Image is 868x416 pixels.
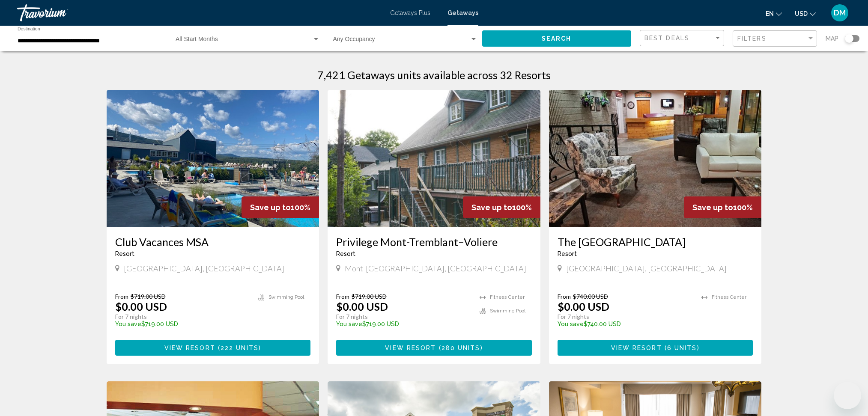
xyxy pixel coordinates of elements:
[115,313,250,321] p: For 7 nights
[829,4,851,22] button: User Menu
[115,300,167,313] p: $0.00 USD
[352,293,387,300] span: $719.00 USD
[164,345,215,351] span: View Resort
[336,321,471,327] p: $719.00 USD
[471,203,512,212] span: Save up to
[684,196,761,218] div: 100%
[558,321,693,327] p: $740.00 USD
[490,308,525,314] span: Swimming Pool
[242,196,319,218] div: 100%
[250,203,291,212] span: Save up to
[482,30,632,46] button: Search
[795,7,816,20] button: Change currency
[490,294,525,300] span: Fitness Center
[317,68,551,81] h1: 7,421 Getaways units available across 32 Resorts
[345,264,526,273] span: Mont-[GEOGRAPHIC_DATA], [GEOGRAPHIC_DATA]
[441,345,480,351] span: 280 units
[834,9,846,17] span: DM
[390,9,430,16] a: Getaways Plus
[558,313,693,321] p: For 7 nights
[542,36,572,42] span: Search
[795,10,808,17] span: USD
[558,340,753,356] button: View Resort(6 units)
[385,345,436,351] span: View Resort
[766,10,774,17] span: en
[826,33,838,45] span: Map
[662,345,700,351] span: ( )
[611,345,662,351] span: View Resort
[268,294,304,300] span: Swimming Pool
[766,7,782,20] button: Change language
[336,293,349,300] span: From
[436,345,483,351] span: ( )
[336,340,532,356] button: View Resort(280 units)
[549,90,762,227] img: 3982O01L.jpg
[115,293,128,300] span: From
[644,35,722,42] mat-select: Sort by
[336,300,388,313] p: $0.00 USD
[712,294,746,300] span: Fitness Center
[644,35,689,42] span: Best Deals
[131,293,166,300] span: $719.00 USD
[215,345,261,351] span: ( )
[463,196,540,218] div: 100%
[834,382,861,409] iframe: Button to launch messaging window
[115,321,250,327] p: $719.00 USD
[107,90,319,227] img: 2621O01X.jpg
[737,35,767,42] span: Filters
[558,250,577,257] span: Resort
[336,235,532,248] a: Privilege Mont-Tremblant–Voliere
[566,264,727,273] span: [GEOGRAPHIC_DATA], [GEOGRAPHIC_DATA]
[558,293,571,300] span: From
[221,345,259,351] span: 222 units
[558,321,584,327] span: You save
[692,203,733,212] span: Save up to
[124,264,284,273] span: [GEOGRAPHIC_DATA], [GEOGRAPHIC_DATA]
[573,293,608,300] span: $740.00 USD
[336,321,362,327] span: You save
[115,340,311,356] button: View Resort(222 units)
[328,90,540,227] img: 2272E01L.jpg
[336,250,355,257] span: Resort
[17,4,382,21] a: Travorium
[558,235,753,248] a: The [GEOGRAPHIC_DATA]
[115,321,141,327] span: You save
[115,250,134,257] span: Resort
[667,345,697,351] span: 6 units
[115,235,311,248] a: Club Vacances MSA
[447,9,478,16] a: Getaways
[733,30,817,48] button: Filter
[558,300,609,313] p: $0.00 USD
[336,313,471,321] p: For 7 nights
